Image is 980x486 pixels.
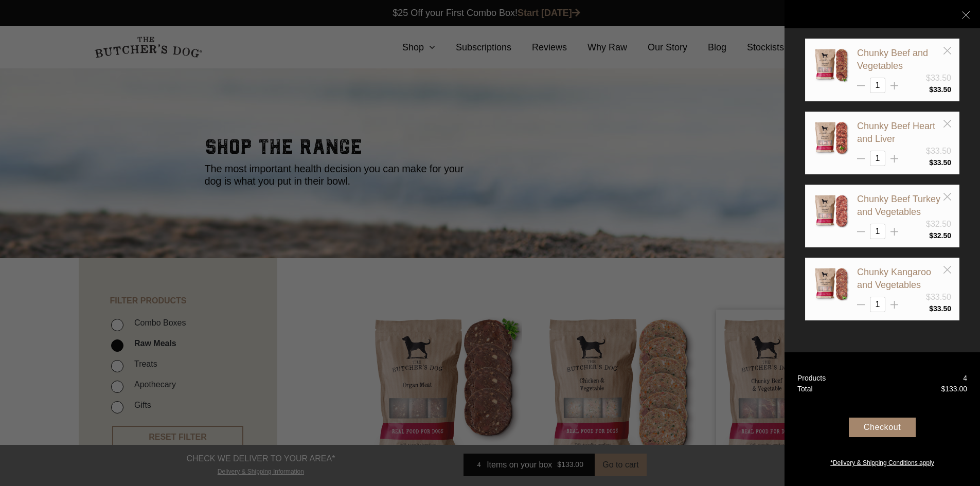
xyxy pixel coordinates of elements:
[785,352,980,486] a: Products 4 Total $133.00 Checkout
[929,85,933,94] span: $
[785,456,980,467] a: *Delivery & Shipping Conditions apply
[929,158,933,167] span: $
[797,373,826,384] div: Products
[929,304,933,313] span: $
[857,48,928,71] a: Chunky Beef and Vegetables
[857,194,940,217] a: Chunky Beef Turkey and Vegetables
[797,384,813,394] div: Total
[857,267,931,290] a: Chunky Kangaroo and Vegetables
[849,418,916,437] div: Checkout
[813,120,849,156] img: Chunky Beef Heart and Liver
[926,291,951,303] div: $33.50
[929,304,951,313] bdi: 33.50
[926,218,951,230] div: $32.50
[941,385,967,393] bdi: 133.00
[929,231,933,240] span: $
[929,231,951,240] bdi: 32.50
[813,193,849,229] img: Chunky Beef Turkey and Vegetables
[929,158,951,167] bdi: 33.50
[813,266,849,302] img: Chunky Kangaroo and Vegetables
[857,121,935,144] a: Chunky Beef Heart and Liver
[926,145,951,157] div: $33.50
[926,72,951,84] div: $33.50
[963,373,967,384] div: 4
[929,85,951,94] bdi: 33.50
[813,47,849,83] img: Chunky Beef and Vegetables
[941,385,945,393] span: $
